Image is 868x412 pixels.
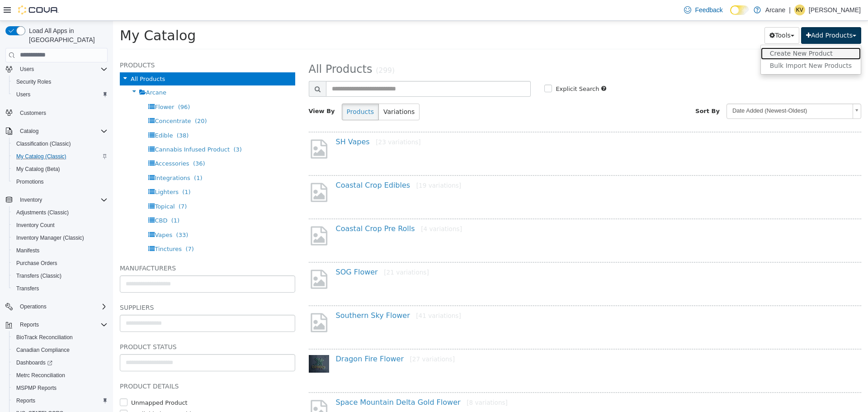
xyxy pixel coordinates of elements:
span: Dashboards [13,357,108,368]
a: BioTrack Reconciliation [13,332,76,343]
h5: Product Details [7,360,182,371]
button: Reports [2,318,111,331]
a: Transfers [13,283,42,294]
h5: Suppliers [7,281,182,292]
span: (96) [65,83,77,90]
a: Create New Product [648,27,748,39]
span: View By [196,87,222,94]
a: Promotions [13,176,47,187]
button: Users [9,88,111,101]
button: Users [2,63,111,76]
img: missing-image.png [196,247,216,270]
button: Transfers [9,282,111,295]
span: Metrc Reconciliation [13,370,108,381]
a: Manifests [13,245,43,256]
a: Reports [13,395,39,406]
span: Edible [42,111,60,118]
span: Accessories [42,139,76,146]
a: Coastal Crop Edibles[19 variations] [223,160,349,169]
img: Cova [18,5,59,14]
a: Canadian Compliance [13,345,73,355]
span: Canadian Compliance [13,345,108,355]
button: Reports [9,394,111,407]
span: Operations [16,301,108,312]
span: Users [16,91,30,98]
button: Purchase Orders [9,257,111,270]
span: (1) [81,154,89,161]
span: Adjustments (Classic) [13,207,108,218]
label: Unmapped Product [16,378,75,387]
button: Users [16,64,38,75]
button: Operations [16,301,50,312]
span: (7) [72,225,80,232]
p: | [789,5,791,15]
span: Transfers (Classic) [16,272,61,279]
span: Date Added (Newest-Oldest) [614,83,736,97]
span: Security Roles [16,78,51,85]
button: My Catalog (Classic) [9,150,111,163]
span: BioTrack Reconciliation [13,332,108,343]
span: Feedback [695,5,722,14]
a: Transfers (Classic) [13,270,65,281]
span: Users [20,66,34,73]
h5: Manufacturers [7,242,182,253]
small: [41 variations] [303,291,348,298]
span: Security Roles [13,76,108,87]
button: Classification (Classic) [9,137,111,150]
button: Add Products [688,6,748,23]
button: Canadian Compliance [9,344,111,356]
span: (20) [82,97,94,104]
span: My Catalog (Classic) [13,151,108,162]
h5: Products [7,39,182,50]
span: Reports [20,321,39,328]
span: Manifests [16,247,39,254]
a: Space Mountain Delta Gold Flower[8 variations] [223,377,395,386]
span: Metrc Reconciliation [16,372,65,379]
span: (7) [66,182,74,189]
span: BioTrack Reconciliation [16,334,73,341]
span: CBD [42,196,54,203]
span: Concentrate [42,97,78,104]
span: Classification (Classic) [13,138,108,149]
img: missing-image.png [196,378,216,400]
small: [19 variations] [303,161,348,168]
span: My Catalog [7,7,83,23]
span: Arcane [33,68,53,75]
a: Dashboards [9,356,111,369]
span: Promotions [16,178,44,185]
span: Integrations [42,154,77,161]
a: SH Vapes[23 variations] [223,117,308,125]
button: Inventory Count [9,219,111,232]
span: Flower [42,83,61,90]
a: Classification (Classic) [13,138,75,149]
span: Transfers [13,283,108,294]
a: Users [13,89,34,100]
span: Users [16,64,108,75]
span: Dashboards [16,359,52,366]
button: Tools [651,6,686,23]
a: Metrc Reconciliation [13,370,69,381]
span: Customers [20,109,46,117]
button: Inventory [2,194,111,206]
span: Customers [16,107,108,118]
a: SOG Flower[21 variations] [223,247,316,256]
input: Dark Mode [730,5,749,15]
button: Customers [2,106,111,119]
span: Topical [42,182,61,189]
a: Bulk Import New Products [648,39,748,51]
span: Catalog [16,126,108,137]
p: [PERSON_NAME] [809,5,861,15]
span: All Products [196,42,259,55]
a: Feedback [680,1,726,19]
a: Inventory Count [13,220,58,231]
span: Inventory [20,196,42,204]
small: [23 variations] [263,118,307,125]
a: Coastal Crop Pre Rolls[4 variations] [223,204,349,212]
a: Dragon Fire Flower[27 variations] [223,334,342,342]
button: BioTrack Reconciliation [9,331,111,344]
a: Adjustments (Classic) [13,207,72,218]
span: (33) [63,211,75,218]
button: Metrc Reconciliation [9,369,111,382]
span: Reports [16,397,35,404]
button: Adjustments (Classic) [9,206,111,219]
